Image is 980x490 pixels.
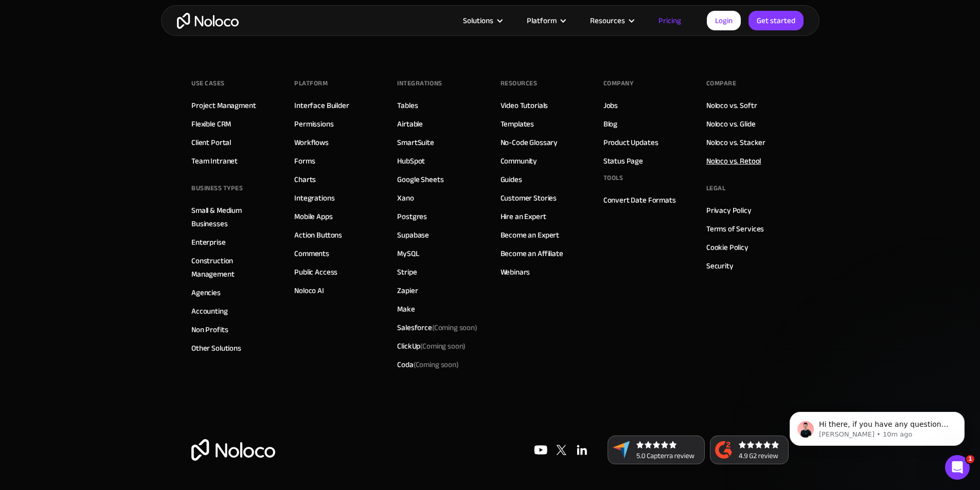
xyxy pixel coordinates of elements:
a: Customer Stories [501,191,557,205]
a: Supabase [397,228,429,242]
a: Google Sheets [397,173,443,186]
a: Charts [294,173,316,186]
div: Legal [706,180,726,196]
a: Convert Date Formats [603,193,676,207]
a: Accounting [191,304,228,318]
a: Jobs [603,99,618,112]
a: Comments [294,247,329,260]
a: SmartSuite [397,136,434,149]
a: Tables [397,99,418,112]
a: Public Access [294,265,337,279]
a: Noloco vs. Softr [706,99,757,112]
a: Noloco vs. Glide [706,117,756,131]
a: Team Intranet [191,154,238,168]
div: Solutions [463,14,493,27]
iframe: Intercom live chat [945,455,970,480]
a: Mobile Apps [294,210,332,223]
div: Resources [590,14,625,27]
a: Zapier [397,284,418,297]
div: Solutions [450,14,514,27]
a: Enterprise [191,235,226,249]
a: Make [397,302,415,316]
a: MySQL [397,247,419,260]
a: Get started [749,11,804,30]
div: Platform [294,76,328,91]
a: Noloco AI [294,284,324,297]
a: Login [707,11,741,30]
div: Company [603,76,634,91]
a: Small & Medium Businesses [191,204,274,230]
a: Guides [501,173,522,186]
a: Non Profits [191,323,228,336]
div: INTEGRATIONS [397,76,442,91]
a: Permissions [294,117,333,131]
a: Workflows [294,136,329,149]
a: Airtable [397,117,423,131]
div: BUSINESS TYPES [191,180,243,196]
span: (Coming soon) [432,320,477,335]
a: Video Tutorials [501,99,548,112]
a: Blog [603,117,617,131]
a: Templates [501,117,534,131]
a: Cookie Policy [706,241,749,254]
a: Stripe [397,265,417,279]
div: Resources [577,14,646,27]
span: (Coming soon) [414,357,459,372]
iframe: Intercom notifications message [774,390,980,462]
a: Client Portal [191,136,231,149]
a: Forms [294,154,315,168]
div: Compare [706,76,737,91]
a: Hire an Expert [501,210,546,223]
a: Become an Expert [501,228,560,242]
a: Pricing [646,14,694,27]
a: Community [501,154,538,168]
a: Status Page [603,154,643,168]
a: HubSpot [397,154,425,168]
div: Use Cases [191,76,225,91]
a: Agencies [191,286,221,299]
div: Platform [514,14,577,27]
span: 1 [966,455,974,463]
a: Terms of Services [706,222,764,235]
a: Noloco vs. Stacker [706,136,765,149]
div: Coda [397,358,458,371]
a: Construction Management [191,254,274,281]
div: Tools [603,170,623,186]
a: Privacy Policy [706,204,752,217]
a: Webinars [501,265,530,279]
a: Interface Builder [294,99,349,112]
a: Product Updates [603,136,658,149]
div: ClickUp [397,339,466,353]
a: Xano [397,191,414,205]
div: Salesforce [397,321,477,334]
a: Security [706,259,734,273]
a: Postgres [397,210,427,223]
span: (Coming soon) [420,339,466,353]
a: Other Solutions [191,341,241,355]
div: Resources [501,76,538,91]
a: Action Buttons [294,228,342,242]
div: Platform [527,14,557,27]
a: home [177,13,239,29]
a: Integrations [294,191,334,205]
a: Become an Affiliate [501,247,563,260]
a: Noloco vs. Retool [706,154,761,168]
a: Project Managment [191,99,256,112]
a: No-Code Glossary [501,136,558,149]
a: Flexible CRM [191,117,231,131]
